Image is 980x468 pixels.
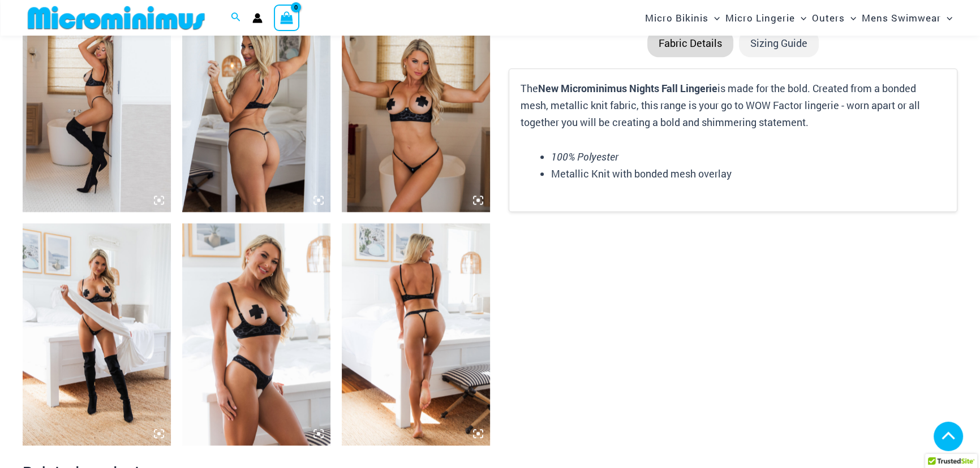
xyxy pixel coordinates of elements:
a: View Shopping Cart, empty [274,5,300,31]
li: Fabric Details [647,29,733,58]
a: Micro BikinisMenu ToggleMenu Toggle [642,3,723,32]
a: Micro LingerieMenu ToggleMenu Toggle [723,3,809,32]
b: New Microminimus Nights Fall Lingerie [538,81,717,95]
span: Menu Toggle [795,3,806,32]
span: Menu Toggle [941,3,952,32]
img: Nights Fall Silver Leopard 1036 Bra 6046 Thong [182,223,330,445]
img: Nights Fall Silver Leopard 1036 Bra 6046 Thong [342,223,490,445]
a: Account icon link [252,13,263,23]
img: MM SHOP LOGO FLAT [23,5,209,31]
span: Menu Toggle [708,3,720,32]
a: OutersMenu ToggleMenu Toggle [809,3,859,32]
a: Search icon link [231,11,241,25]
span: Menu Toggle [845,3,856,32]
nav: Site Navigation [641,2,957,34]
p: The is made for the bold. Created from a bonded mesh, metallic knit fabric, this range is your go... [521,80,945,131]
a: Mens SwimwearMenu ToggleMenu Toggle [859,3,955,32]
em: 100% Polyester [551,150,618,163]
li: Sizing Guide [739,29,819,58]
li: Metallic Knit with bonded mesh overlay [551,166,945,183]
span: Mens Swimwear [862,3,941,32]
span: Micro Lingerie [725,3,795,32]
img: Nights Fall Silver Leopard 1036 Bra 6516 Micro [23,223,171,445]
span: Micro Bikinis [645,3,708,32]
span: Outers [812,3,845,32]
